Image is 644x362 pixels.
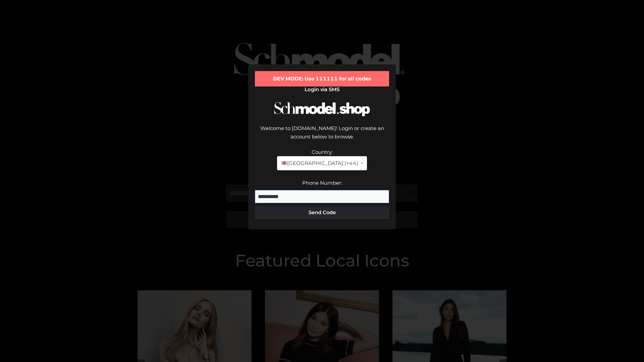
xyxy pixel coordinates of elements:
[281,159,358,168] span: [GEOGRAPHIC_DATA] (+44)
[302,180,342,186] label: Phone Number:
[272,96,372,122] img: Schmodel Logo
[255,86,389,93] h2: Login via SMS
[255,71,389,86] div: DEV MODE: Use 111111 for all codes
[255,124,389,148] div: Welcome to [DOMAIN_NAME]! Login or create an account below to browse.
[312,149,333,155] label: Country:
[282,161,287,166] img: 🇬🇧
[255,206,389,219] button: Send Code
